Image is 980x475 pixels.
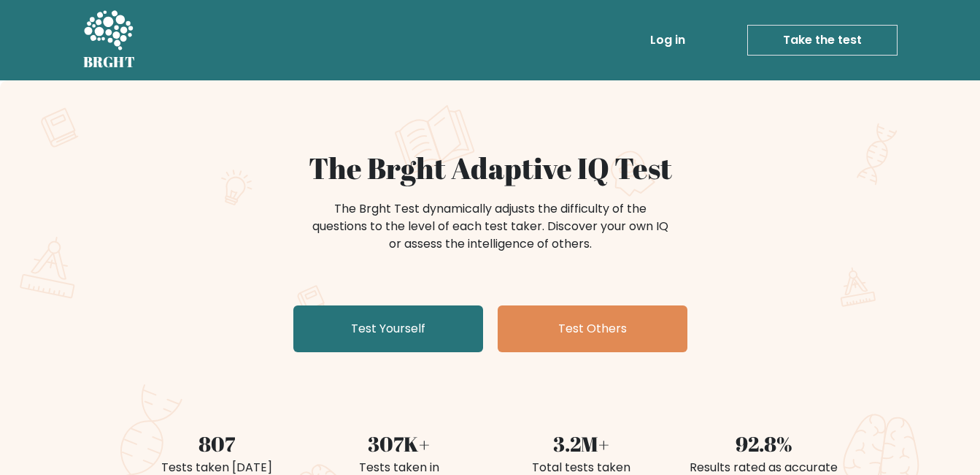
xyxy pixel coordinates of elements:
[134,151,846,186] h1: The Brght Adaptive IQ Test
[293,305,483,352] a: Test Yourself
[317,428,482,459] div: 307K+
[134,428,299,459] div: 807
[644,26,691,55] a: Log in
[308,200,673,253] div: The Brght Test dynamically adjusts the difficulty of the questions to the level of each test take...
[83,6,136,75] a: BRGHT
[83,53,136,71] h5: BRGHT
[682,428,846,459] div: 92.8%
[498,305,687,352] a: Test Others
[747,25,898,56] a: Take the test
[499,428,664,459] div: 3.2M+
